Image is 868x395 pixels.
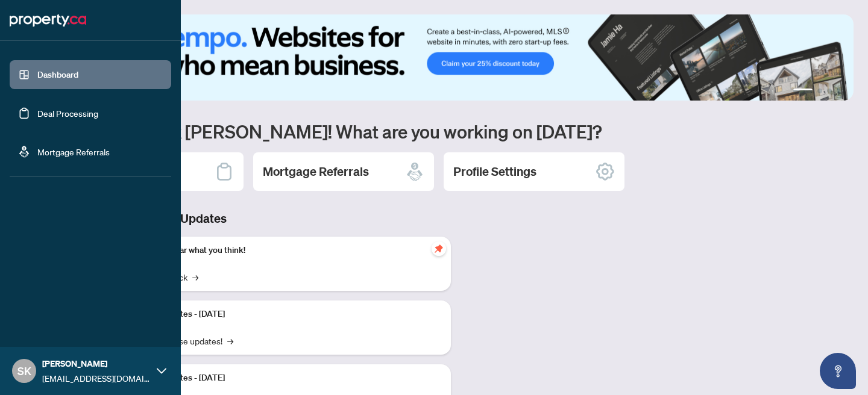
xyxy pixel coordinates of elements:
[827,89,832,93] button: 3
[432,241,446,256] span: pushpin
[63,120,854,143] h1: Welcome back [PERSON_NAME]! What are you working on [DATE]?
[10,11,86,30] img: logo
[192,270,198,284] span: →
[37,146,110,157] a: Mortgage Referrals
[37,108,98,119] a: Deal Processing
[837,89,841,93] button: 4
[37,69,78,80] a: Dashboard
[817,89,822,93] button: 2
[42,372,151,385] span: [EMAIL_ADDRESS][DOMAIN_NAME]
[127,308,441,321] p: Platform Updates - [DATE]
[793,89,813,93] button: 1
[227,334,233,347] span: →
[127,372,441,385] p: Platform Updates - [DATE]
[63,14,854,101] img: Slide 0
[63,210,451,227] h3: Brokerage & Industry Updates
[17,362,31,379] span: SK
[820,353,856,389] button: Open asap
[453,163,536,180] h2: Profile Settings
[263,163,369,180] h2: Mortgage Referrals
[127,244,441,257] p: We want to hear what you think!
[42,357,151,370] span: [PERSON_NAME]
